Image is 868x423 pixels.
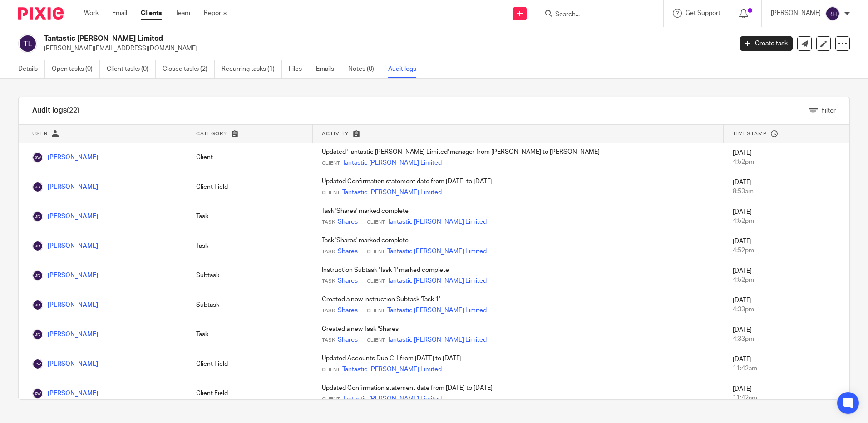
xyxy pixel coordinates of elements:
span: Category [196,131,227,136]
span: Client [367,278,385,285]
span: Filter [821,108,836,114]
span: (22) [67,107,79,114]
td: Updated Confirmation statement date from [DATE] to [DATE] [313,172,724,202]
td: [DATE] [724,290,849,320]
a: Work [84,9,99,18]
a: [PERSON_NAME] [32,272,98,279]
a: Shares [338,306,358,315]
h2: Tantastic [PERSON_NAME] Limited [44,34,590,44]
span: Task [322,337,335,344]
div: 11:42am [733,364,840,373]
span: Client [322,160,340,167]
a: Shares [338,217,358,226]
a: Emails [316,60,341,78]
img: James Richards [32,241,43,251]
img: Zoe Waldock [32,359,43,369]
td: Created a new Task 'Shares' [313,320,724,349]
td: [DATE] [724,261,849,290]
div: 4:33pm [733,305,840,314]
a: Tantastic [PERSON_NAME] Limited [342,394,442,403]
div: 11:42am [733,393,840,403]
img: svg%3E [825,6,840,21]
td: Instruction Subtask 'Task 1' marked complete [313,261,724,290]
td: Task [187,231,313,261]
td: Subtask [187,261,313,290]
a: [PERSON_NAME] [32,390,98,397]
td: [DATE] [724,349,849,379]
a: Create task [740,36,793,51]
a: Tantastic [PERSON_NAME] Limited [387,247,487,256]
a: [PERSON_NAME] [32,213,98,220]
a: [PERSON_NAME] [32,243,98,249]
td: Task [187,320,313,349]
span: Client [367,307,385,315]
span: Client [322,396,340,403]
img: James Richards [32,211,43,222]
div: 4:33pm [733,334,840,344]
a: Tantastic [PERSON_NAME] Limited [387,306,487,315]
td: Client [187,143,313,172]
a: Open tasks (0) [52,60,100,78]
span: Get Support [686,10,720,16]
img: James Richards [32,300,43,310]
td: [DATE] [724,320,849,349]
a: [PERSON_NAME] [32,302,98,308]
div: 4:52pm [733,216,840,226]
td: Updated 'Tantastic [PERSON_NAME] Limited' manager from [PERSON_NAME] to [PERSON_NAME] [313,143,724,172]
img: James Richards [32,329,43,340]
span: Client [322,189,340,197]
td: Updated Confirmation statement date from [DATE] to [DATE] [313,379,724,408]
td: [DATE] [724,172,849,202]
a: [PERSON_NAME] [32,154,98,161]
a: Tantastic [PERSON_NAME] Limited [387,217,487,226]
div: 4:52pm [733,275,840,285]
span: User [32,131,48,136]
span: Task [322,278,335,285]
td: [DATE] [724,379,849,408]
td: Client Field [187,379,313,408]
td: [DATE] [724,202,849,231]
a: Client tasks (0) [107,60,156,78]
img: James Richards [32,270,43,281]
input: Search [554,11,636,19]
span: Task [322,248,335,256]
span: Client [367,219,385,226]
a: Reports [204,9,227,18]
img: svg%3E [18,34,37,53]
img: Pixie [18,7,64,20]
td: Task [187,202,313,231]
td: [DATE] [724,143,849,172]
a: Tantastic [PERSON_NAME] Limited [387,335,487,344]
a: Closed tasks (2) [163,60,215,78]
a: Tantastic [PERSON_NAME] Limited [387,276,487,285]
img: Zoe Waldock [32,388,43,399]
a: Tantastic [PERSON_NAME] Limited [342,158,442,167]
td: Subtask [187,290,313,320]
span: Activity [322,131,349,136]
a: Shares [338,276,358,285]
div: 4:52pm [733,246,840,255]
a: Audit logs [388,60,423,78]
td: Updated Accounts Due CH from [DATE] to [DATE] [313,349,724,379]
a: Shares [338,335,358,344]
a: Recurring tasks (1) [222,60,282,78]
a: Shares [338,247,358,256]
div: 4:52pm [733,157,840,167]
p: [PERSON_NAME] [771,9,821,18]
span: Task [322,307,335,315]
a: Email [112,9,127,18]
div: 8:53am [733,187,840,196]
a: Clients [141,9,162,18]
td: Created a new Instruction Subtask 'Task 1' [313,290,724,320]
span: Client [367,248,385,256]
a: Details [18,60,45,78]
a: [PERSON_NAME] [32,361,98,367]
td: Client Field [187,172,313,202]
a: Tantastic [PERSON_NAME] Limited [342,365,442,374]
a: [PERSON_NAME] [32,184,98,190]
a: Tantastic [PERSON_NAME] Limited [342,188,442,197]
span: Task [322,219,335,226]
td: [DATE] [724,231,849,261]
td: Client Field [187,349,313,379]
img: James Sullivan [32,182,43,192]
